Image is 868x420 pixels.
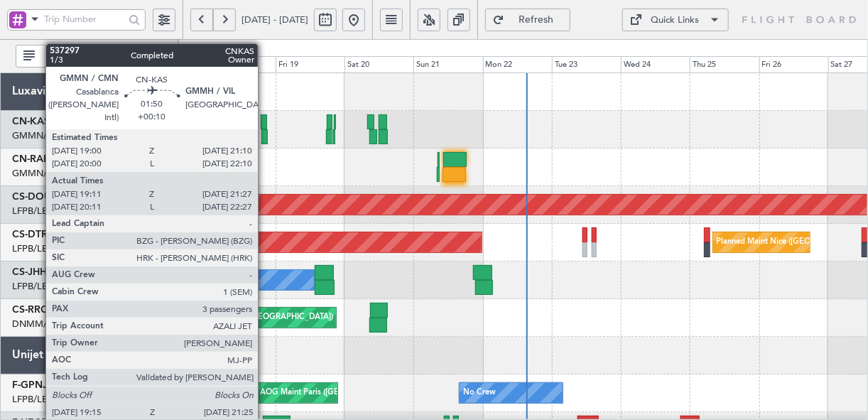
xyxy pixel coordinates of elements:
[463,382,496,404] div: No Crew
[12,167,69,180] a: GMMN/CMN
[12,305,48,315] span: CS-RRC
[207,56,276,73] div: Thu 18
[12,154,50,164] span: CN-RAK
[242,14,308,26] span: [DATE] - [DATE]
[12,230,48,239] span: CS-DTR
[552,56,621,73] div: Tue 23
[16,45,154,68] button: All Aircraft
[12,380,112,390] a: F-GPNJFalcon 900EX
[621,56,690,73] div: Wed 24
[261,382,410,404] div: AOG Maint Paris ([GEOGRAPHIC_DATA])
[12,242,55,255] a: LFPB/LBG
[759,56,828,73] div: Fri 26
[12,393,55,406] a: LFPB/LBG
[12,117,107,126] a: CN-KASGlobal 5000
[651,14,700,28] div: Quick Links
[483,56,552,73] div: Mon 22
[345,56,413,73] div: Sat 20
[507,15,565,25] span: Refresh
[12,305,111,315] a: CS-RRCFalcon 900LX
[38,51,149,61] span: All Aircraft
[12,318,65,330] a: DNMM/LOS
[413,56,482,73] div: Sun 21
[44,9,124,30] input: Trip Number
[181,42,205,54] div: [DATE]
[276,56,345,73] div: Fri 19
[485,9,570,31] button: Refresh
[690,56,759,73] div: Thu 25
[12,267,47,277] span: CS-JHH
[12,129,69,142] a: GMMN/CMN
[12,230,104,239] a: CS-DTRFalcon 2000
[109,307,333,328] div: Planned Maint [GEOGRAPHIC_DATA] ([GEOGRAPHIC_DATA])
[12,280,55,293] a: LFPB/LBG
[12,205,55,217] a: LFPB/LBG
[12,192,109,202] a: CS-DOUGlobal 6500
[12,267,104,277] a: CS-JHHGlobal 6000
[12,380,48,390] span: F-GPNJ
[12,192,51,202] span: CS-DOU
[12,117,50,126] span: CN-KAS
[12,154,108,164] a: CN-RAKGlobal 6000
[622,9,729,31] button: Quick Links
